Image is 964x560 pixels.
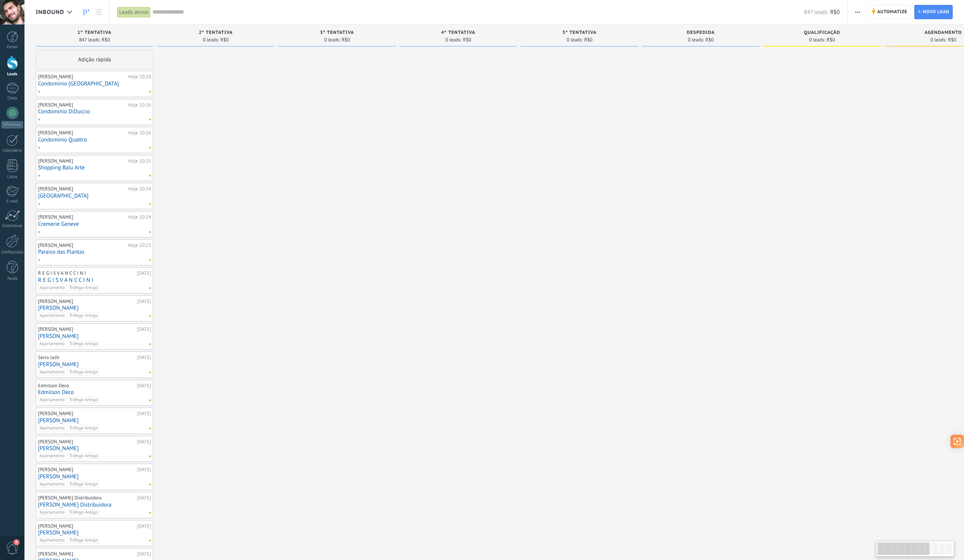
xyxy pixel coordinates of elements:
div: [PERSON_NAME] [38,214,127,220]
a: [PERSON_NAME] [38,417,151,424]
span: R$0 [827,38,835,42]
a: [PERSON_NAME] [38,530,151,536]
div: [PERSON_NAME] [38,439,135,445]
a: [PERSON_NAME] [38,333,151,339]
div: Hoje 10:28 [128,74,151,80]
span: Nenhuma tarefa atribuída [149,399,151,401]
div: WhatsApp [2,121,23,128]
span: R$0 [342,38,350,42]
span: 0 leads: [930,38,947,42]
span: 847 leads: [804,9,828,16]
span: Nenhuma tarefa atribuída [149,315,151,317]
div: Leads ativos [117,7,150,18]
span: Tráfego-Antigo [67,537,100,544]
div: Hoje 10:24 [128,214,151,220]
span: 847 leads: [79,38,100,42]
span: Nenhuma tarefa atribuída [149,203,151,205]
div: 4° TENTATIVA [403,30,513,37]
span: 0 leads: [445,38,462,42]
span: Tráfego-Antigo [67,481,100,488]
div: [DATE] [137,326,151,332]
span: Apartamento [38,481,67,488]
a: [PERSON_NAME] [38,361,151,368]
div: 1° TENTATIVA [40,30,149,37]
div: [DATE] [137,355,151,361]
span: Nenhuma tarefa atribuída [149,428,151,429]
span: Apartamento [38,369,67,376]
div: [PERSON_NAME] [38,130,127,136]
div: [DATE] [137,523,151,529]
span: AGENDAMENTO [924,30,962,35]
a: Cremerie Geneve [38,221,151,227]
span: Nenhuma tarefa atribuída [149,91,151,93]
div: Edmilson Deco [38,383,135,389]
span: 4° TENTATIVA [441,30,476,35]
span: Nenhuma tarefa atribuída [149,371,151,373]
a: Novo lead [914,5,953,19]
div: [PERSON_NAME] [38,102,127,108]
span: Tráfego-Antigo [67,312,100,319]
span: Apartamento [38,453,67,460]
span: Apartamento [38,537,67,544]
span: 1° TENTATIVA [78,30,112,35]
div: 5° TENTATIVA [525,30,635,37]
span: Tráfego-Antigo [67,341,100,347]
div: Adição rápida [36,50,153,69]
span: R$0 [102,38,110,42]
div: Estatísticas [2,224,23,228]
div: Ajuda [2,276,23,281]
div: [PERSON_NAME] [38,523,135,529]
span: Nenhuma tarefa atribuída [149,287,151,289]
div: E-mail [2,199,23,204]
span: Nenhuma tarefa atribuída [149,119,151,120]
span: R$0 [705,38,714,42]
span: 0 leads: [203,38,219,42]
div: Hoje 10:24 [128,186,151,192]
div: [PERSON_NAME] [38,411,135,417]
div: 3° TENTATIVA [282,30,392,37]
span: Nenhuma tarefa atribuída [149,540,151,542]
a: Condomínio DiDuccio [38,108,151,115]
div: Hoje 10:26 [128,102,151,108]
span: R$0 [463,38,471,42]
a: Automatize [868,5,911,19]
div: [DATE] [137,495,151,501]
span: Tráfego-Antigo [67,453,100,460]
div: Calendário [2,148,23,153]
div: 2° TENTATIVA [161,30,271,37]
a: Condomínio [GEOGRAPHIC_DATA] [38,81,151,87]
div: [PERSON_NAME] [38,298,135,304]
span: DESPEDIDA [687,30,715,35]
span: R$0 [830,9,840,16]
a: R E G I S V A N C C I N I [38,277,151,283]
span: 5 [14,539,20,545]
span: 2° TENTATIVA [199,30,233,35]
div: [PERSON_NAME] [38,551,135,557]
div: [DATE] [137,383,151,389]
div: [DATE] [137,298,151,304]
span: Tráfego-Antigo [67,397,100,403]
span: 0 leads: [567,38,583,42]
span: QUALIFICAÇÃO [804,30,840,35]
div: [PERSON_NAME] [38,242,127,248]
span: R$0 [220,38,229,42]
a: [PERSON_NAME] Distribuidora [38,502,151,508]
span: Tráfego-Antigo [67,369,100,376]
span: 0 leads: [688,38,704,42]
div: [DATE] [137,439,151,445]
div: [PERSON_NAME] Distribuidora [38,495,135,501]
div: Painel [2,45,23,50]
span: R$0 [948,38,956,42]
span: Inbound [36,9,64,16]
span: Nenhuma tarefa atribuída [149,259,151,261]
span: Apartamento [38,397,67,403]
div: DESPEDIDA [646,30,756,37]
span: Nenhuma tarefa atribuída [149,231,151,233]
span: Tráfego-Antigo [67,425,100,432]
span: Nenhuma tarefa atribuída [149,147,151,149]
a: Condomínio Quattro [38,137,151,143]
span: 0 leads: [809,38,825,42]
div: [DATE] [137,270,151,276]
span: 3° TENTATIVA [320,30,354,35]
span: Apartamento [38,341,67,347]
